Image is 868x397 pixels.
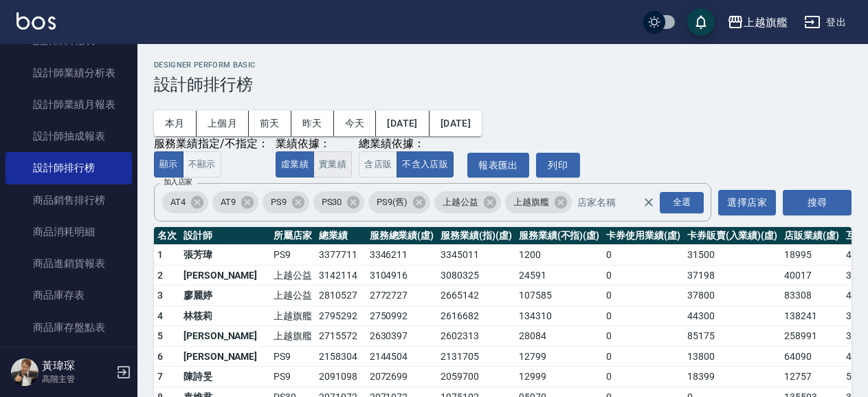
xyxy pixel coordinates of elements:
[515,346,603,367] td: 12799
[603,286,684,306] td: 0
[684,227,781,245] th: 卡券販賣(入業績)(虛)
[315,265,366,286] td: 3142114
[366,245,438,266] td: 3346211
[315,286,366,306] td: 2810527
[515,227,603,245] th: 服務業績(不指)(虛)
[5,120,132,152] a: 設計師抽成報表
[437,227,515,245] th: 服務業績(指)(虛)
[657,189,706,216] button: Open
[722,8,793,36] button: 上越旗艦
[5,343,132,375] a: 會員卡銷售報表
[783,190,852,215] button: 搜尋
[603,346,684,367] td: 0
[180,305,270,326] td: 林筱莉
[368,191,430,213] div: PS9(舊)
[154,137,269,151] div: 服務業績指定/不指定：
[467,153,529,178] button: 報表匯出
[315,227,366,245] th: 總業績
[718,190,776,215] button: 選擇店家
[781,245,843,266] td: 18995
[437,367,515,387] td: 2059700
[154,227,180,245] th: 名次
[197,111,249,136] button: 上個月
[180,227,270,245] th: 設計師
[437,346,515,367] td: 2131705
[164,177,192,187] label: 加入店家
[397,151,454,178] button: 不含入店販
[366,326,438,347] td: 2630397
[684,305,781,326] td: 44300
[157,290,163,301] span: 3
[366,305,438,326] td: 2750992
[515,265,603,286] td: 24591
[515,326,603,347] td: 28084
[315,326,366,347] td: 2715572
[157,270,163,281] span: 2
[270,286,315,306] td: 上越公益
[603,227,684,245] th: 卡券使用業績(虛)
[437,245,515,266] td: 3345011
[276,151,314,178] button: 虛業績
[5,248,132,279] a: 商品進銷貨報表
[603,265,684,286] td: 0
[5,312,132,343] a: 商品庫存盤點表
[799,10,852,35] button: 登出
[270,367,315,387] td: PS9
[684,245,781,266] td: 31500
[781,265,843,286] td: 40017
[515,286,603,306] td: 107585
[684,286,781,306] td: 37800
[603,326,684,347] td: 0
[366,346,438,367] td: 2144504
[366,367,438,387] td: 2072699
[366,227,438,245] th: 服務總業績(虛)
[313,191,365,213] div: PS30
[430,111,482,136] button: [DATE]
[515,305,603,326] td: 134310
[437,305,515,326] td: 2616682
[157,310,163,321] span: 4
[684,346,781,367] td: 13800
[515,245,603,266] td: 1200
[270,245,315,266] td: PS9
[270,326,315,347] td: 上越旗艦
[270,305,315,326] td: 上越旗艦
[781,305,843,326] td: 138241
[376,111,429,136] button: [DATE]
[270,265,315,286] td: 上越公益
[434,195,487,209] span: 上越公益
[505,191,572,213] div: 上越旗艦
[162,195,194,209] span: AT4
[180,326,270,347] td: [PERSON_NAME]
[16,12,56,30] img: Logo
[366,286,438,306] td: 2772727
[684,265,781,286] td: 37198
[684,367,781,387] td: 18399
[781,326,843,347] td: 258991
[687,8,715,36] button: save
[180,265,270,286] td: [PERSON_NAME]
[162,191,208,213] div: AT4
[603,245,684,266] td: 0
[366,265,438,286] td: 3104916
[437,286,515,306] td: 2665142
[313,151,352,178] button: 實業績
[334,111,377,136] button: 今天
[781,367,843,387] td: 12757
[157,249,163,260] span: 1
[574,191,667,215] input: 店家名稱
[263,191,309,213] div: PS9
[263,195,295,209] span: PS9
[515,367,603,387] td: 12999
[744,14,788,31] div: 上越旗艦
[157,371,163,382] span: 7
[270,227,315,245] th: 所屬店家
[684,326,781,347] td: 85175
[359,151,397,178] button: 含店販
[359,137,460,151] div: 總業績依據：
[781,227,843,245] th: 店販業績(虛)
[212,195,244,209] span: AT9
[42,373,112,385] p: 高階主管
[11,358,38,386] img: Person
